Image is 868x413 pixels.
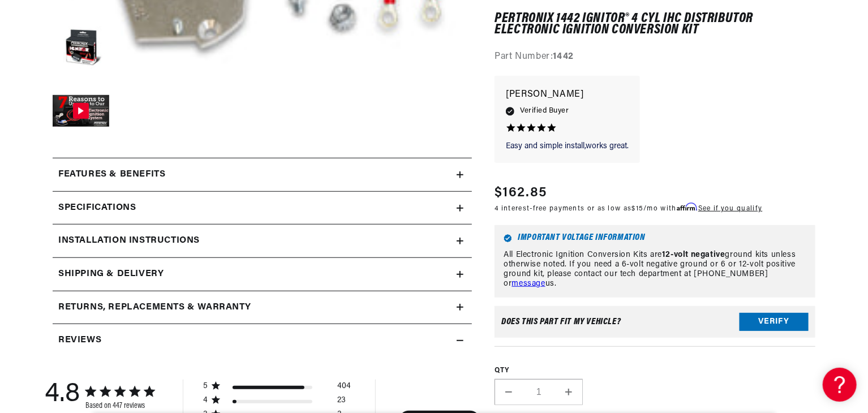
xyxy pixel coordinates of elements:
p: [PERSON_NAME] [506,87,629,103]
p: All Electronic Ignition Conversion Kits are ground kits unless otherwise noted. If you need a 6-v... [504,251,806,289]
h6: Important Voltage Information [504,234,806,243]
strong: 12-volt negative [662,251,725,259]
p: Easy and simple install,works great. [506,141,629,152]
div: Based on 447 reviews [85,402,154,410]
strong: 1442 [553,53,574,62]
summary: Shipping & Delivery [53,258,472,291]
span: $162.85 [495,183,547,204]
summary: Features & Benefits [53,158,472,191]
div: 404 [337,381,351,395]
div: 5 [203,381,208,392]
div: 4 star by 23 reviews [203,395,351,410]
a: message [512,279,545,288]
div: 4 [203,395,208,406]
button: Verify [740,313,809,332]
div: Part Number: [495,50,815,65]
span: $15 [632,206,644,213]
h2: Features & Benefits [58,167,165,182]
span: Verified Buyer [520,105,569,118]
h2: Returns, Replacements & Warranty [58,300,251,315]
div: 5 star by 404 reviews [203,381,351,395]
h2: Shipping & Delivery [58,267,164,282]
summary: Reviews [53,324,472,357]
button: Load image 5 in gallery view [53,21,109,78]
h1: PerTronix 1442 Ignitor® 4 cyl IHC Distributor Electronic Ignition Conversion Kit [495,13,815,36]
h2: Installation instructions [58,234,200,248]
span: Affirm [677,203,697,212]
div: Does This part fit My vehicle? [501,318,621,327]
summary: Specifications [53,192,472,225]
div: 23 [337,395,346,410]
summary: Installation instructions [53,225,472,257]
h2: Specifications [58,201,136,216]
summary: Returns, Replacements & Warranty [53,291,472,324]
h2: Reviews [58,333,101,348]
p: 4 interest-free payments or as low as /mo with . [495,204,762,214]
div: 4.8 [45,380,80,410]
a: See if you qualify - Learn more about Affirm Financing (opens in modal) [698,206,762,213]
label: QTY [495,367,815,376]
